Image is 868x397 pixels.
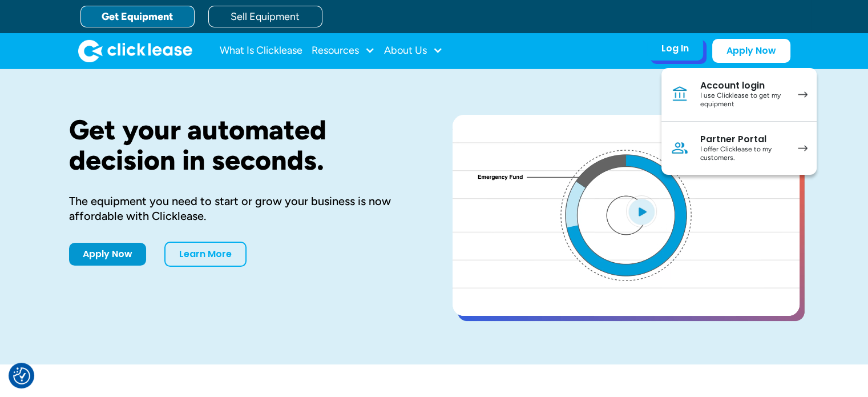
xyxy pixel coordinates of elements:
div: About Us [384,39,443,62]
a: Get Equipment [80,6,195,27]
img: arrow [798,145,808,151]
a: Learn More [164,242,247,267]
div: I use Clicklease to get my equipment [700,91,786,109]
h1: Get your automated decision in seconds. [69,115,416,175]
div: I offer Clicklease to my customers. [700,145,786,163]
nav: Log In [661,68,817,175]
div: The equipment you need to start or grow your business is now affordable with Clicklease. [69,194,416,223]
button: Consent Preferences [13,367,30,384]
a: What Is Clicklease [220,39,302,62]
a: open lightbox [453,115,800,316]
img: Revisit consent button [13,367,30,384]
a: Sell Equipment [208,6,322,27]
img: Clicklease logo [78,39,192,62]
div: Account login [700,80,786,91]
a: Apply Now [712,39,790,63]
img: Bank icon [671,85,689,103]
a: Apply Now [69,243,146,266]
div: Log In [661,43,689,54]
img: Person icon [671,139,689,157]
div: Partner Portal [700,134,786,145]
img: Blue play button logo on a light blue circular background [626,195,657,227]
div: Resources [312,39,375,62]
a: home [78,39,192,62]
img: arrow [798,91,808,98]
a: Partner PortalI offer Clicklease to my customers. [661,122,817,175]
a: Account loginI use Clicklease to get my equipment [661,68,817,122]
